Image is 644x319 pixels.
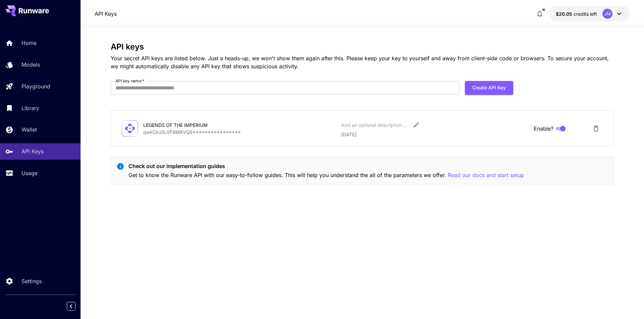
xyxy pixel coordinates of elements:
p: Wallet [21,126,37,134]
span: Enable? [534,125,553,133]
p: Library [21,104,39,112]
div: Add an optional description or comment [341,122,408,129]
button: Collapse sidebar [67,302,75,311]
button: Read our docs and start setup [448,171,524,179]
nav: breadcrumb [95,10,117,18]
h3: API keys [111,42,614,52]
a: API Keys [95,10,117,18]
p: Models [21,61,40,69]
label: API key name [115,78,144,84]
button: Edit [410,119,422,131]
div: JM [602,9,612,19]
p: Settings [21,277,42,285]
p: API Keys [21,147,44,155]
div: Collapse sidebar [72,300,80,312]
button: Create API Key [465,81,513,95]
p: Usage [21,169,38,177]
p: Playground [21,82,50,90]
div: $20.05 [556,10,597,17]
p: Home [21,39,37,47]
button: $20.05JM [549,6,630,21]
p: Get to know the Runware API with our easy-to-follow guides. This will help you understand the all... [128,171,524,179]
div: LEGENDS OF THE IMPERIUM [143,122,210,129]
p: Your secret API keys are listed below. Just a heads-up, we won't show them again after this. Plea... [111,54,614,70]
p: [DATE] [341,131,528,138]
button: Delete API Key [589,122,603,135]
p: Check out our implementation guides [128,162,524,170]
span: credits left [574,11,597,17]
span: $20.05 [556,11,574,17]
